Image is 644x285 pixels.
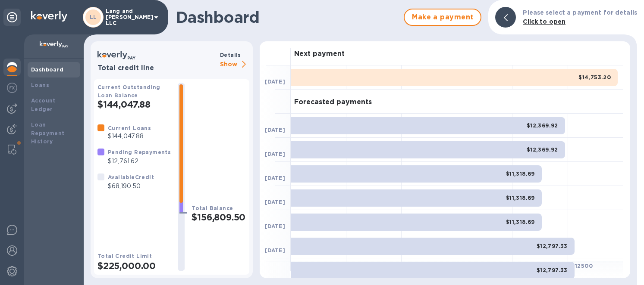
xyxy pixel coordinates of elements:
b: $11,318.69 [506,170,535,177]
b: $ 12500 [572,263,593,269]
b: Current Loans [108,125,151,131]
b: $12,797.33 [537,267,568,273]
h2: $156,809.50 [192,212,246,223]
b: Loan Repayment History [31,121,65,145]
b: Available Credit [108,174,154,180]
b: Please select a payment for details [523,9,637,16]
b: $12,797.33 [537,243,568,249]
b: [DATE] [265,247,285,254]
h3: Forecasted payments [294,98,372,106]
b: [DATE] [265,175,285,181]
b: $12,369.92 [527,146,558,153]
b: LL [90,14,97,20]
h3: Next payment [294,50,345,58]
span: Make a payment [412,12,474,22]
b: [DATE] [265,151,285,157]
b: Details [220,52,241,58]
p: Lang and [PERSON_NAME] LLC [106,8,149,26]
b: Loans [31,82,49,88]
div: Unpin categories [3,9,21,26]
b: [DATE] [265,127,285,133]
b: [DATE] [265,78,285,85]
b: Click to open [523,18,565,25]
b: Dashboard [31,66,64,73]
p: $12,761.62 [108,157,171,166]
b: Total Credit Limit [97,253,152,259]
img: Logo [31,11,67,22]
h3: Total credit line [97,64,217,72]
h1: Dashboard [176,8,399,26]
p: Show [220,59,249,70]
button: Make a payment [404,9,481,26]
b: Total Balance [192,205,233,211]
b: $14,753.20 [578,74,611,81]
h2: $225,000.00 [97,260,171,271]
b: [DATE] [265,199,285,205]
b: Account Ledger [31,97,56,112]
b: $11,318.69 [506,219,535,225]
b: [DATE] [265,223,285,229]
p: $144,047.88 [108,132,151,141]
b: $11,318.69 [506,195,535,201]
b: Current Outstanding Loan Balance [97,84,160,99]
p: $68,190.50 [108,182,154,191]
h2: $144,047.88 [97,99,171,110]
b: $12,369.92 [527,122,558,129]
b: Pending Repayments [108,149,171,155]
img: Foreign exchange [7,83,17,93]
